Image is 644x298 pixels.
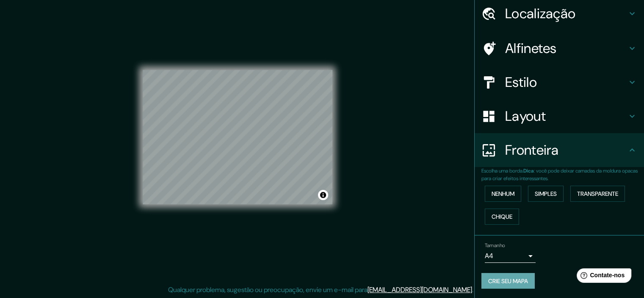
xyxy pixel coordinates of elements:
[481,273,535,289] button: Crie seu mapa
[318,190,328,200] button: Alternar atribuição
[485,251,493,260] font: A4
[569,265,635,289] iframe: Iniciador de widget de ajuda
[473,285,475,294] font: .
[143,70,332,204] canvas: Mapa
[528,186,564,202] button: Simples
[505,5,575,22] font: Localização
[505,141,559,159] font: Fronteira
[485,209,519,225] button: Chique
[505,39,557,57] font: Alfinetes
[481,167,638,182] font: : você pode deixar camadas da moldura opacas para criar efeitos interessantes.
[481,167,523,174] font: Escolha uma borda.
[168,285,368,294] font: Qualquer problema, sugestão ou preocupação, envie um e-mail para
[475,31,644,65] div: Alfinetes
[523,167,534,174] font: Dica
[475,65,644,99] div: Estilo
[492,213,512,220] font: Chique
[488,277,528,285] font: Crie seu mapa
[492,190,514,198] font: Nenhum
[485,186,521,202] button: Nenhum
[570,186,625,202] button: Transparente
[505,73,537,91] font: Estilo
[368,285,472,294] a: [EMAIL_ADDRESS][DOMAIN_NAME]
[505,107,546,125] font: Layout
[472,285,473,294] font: .
[485,249,536,263] div: A4
[485,242,505,249] font: Tamanho
[475,99,644,133] div: Layout
[577,190,618,198] font: Transparente
[475,133,644,167] div: Fronteira
[535,190,557,198] font: Simples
